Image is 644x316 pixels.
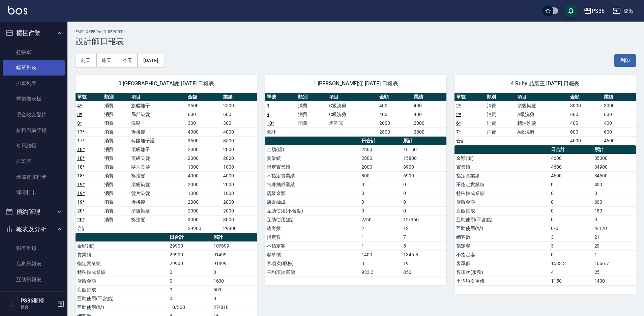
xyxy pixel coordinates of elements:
[485,93,516,102] th: 類別
[186,180,222,189] td: 2000
[21,304,55,310] p: 櫃台
[602,136,636,145] td: 4600
[8,6,27,15] img: Logo
[103,171,129,180] td: 消費
[360,224,402,233] td: 2
[378,110,412,119] td: 400
[593,171,636,180] td: 34500
[76,259,168,268] td: 指定實業績
[3,240,65,256] a: 報表目錄
[412,127,446,136] td: 2800
[186,110,222,119] td: 600
[129,93,186,102] th: 項目
[212,294,257,303] td: 0
[568,93,602,102] th: 金額
[455,93,485,102] th: 單號
[549,171,592,180] td: 4600
[212,259,257,268] td: 91499
[3,272,65,287] a: 互助日報表
[455,93,636,145] table: a dense table
[593,154,636,163] td: 35000
[212,233,257,242] th: 累計
[186,198,222,206] td: 2000
[265,259,360,268] td: 客項次(服務)
[3,138,65,153] a: 每日結帳
[265,93,446,137] table: a dense table
[402,163,446,171] td: 8900
[360,198,402,206] td: 0
[186,101,222,110] td: 2500
[168,259,212,268] td: 29900
[129,119,186,127] td: 洗髮
[265,189,360,198] td: 店販金額
[212,285,257,294] td: 500
[186,136,222,145] td: 3500
[568,127,602,136] td: 600
[3,45,65,60] a: 打帳單
[549,268,592,277] td: 4
[412,110,446,119] td: 400
[222,136,257,145] td: 3500
[402,137,446,145] th: 累計
[222,163,257,171] td: 1000
[186,119,222,127] td: 300
[360,189,402,198] td: 0
[360,206,402,215] td: 0
[549,224,592,233] td: 0/0
[222,101,257,110] td: 2500
[76,294,168,303] td: 互助使用(不含點)
[96,54,117,67] button: 昨天
[212,241,257,250] td: 107699
[222,110,257,119] td: 600
[76,93,103,102] th: 單號
[402,259,446,268] td: 19
[402,224,446,233] td: 12
[103,93,129,102] th: 類別
[265,241,360,250] td: 不指定客
[602,93,636,102] th: 業績
[76,37,636,46] h3: 設計師日報表
[129,198,186,206] td: 拆接髮
[3,185,65,200] a: 掃碼打卡
[455,198,549,206] td: 店販金額
[327,101,378,110] td: C級洗剪
[402,268,446,277] td: 850
[3,24,65,42] button: 櫃檯作業
[168,241,212,250] td: 29900
[267,103,269,108] a: 9
[129,206,186,215] td: 頂級染髮
[564,4,578,18] button: save
[455,163,549,171] td: 實業績
[581,4,607,18] button: PS36
[5,297,19,311] img: Person
[222,171,257,180] td: 4000
[168,285,212,294] td: 0
[186,145,222,154] td: 2000
[76,93,257,233] table: a dense table
[76,241,168,250] td: 金額(虛)
[103,136,129,145] td: 消費
[485,119,516,127] td: 消費
[103,110,129,119] td: 消費
[222,224,257,233] td: 29900
[76,285,168,294] td: 店販抽成
[103,101,129,110] td: 消費
[129,189,186,198] td: 髮片染髮
[168,294,212,303] td: 0
[516,119,568,127] td: 精油洗髮
[265,198,360,206] td: 店販抽成
[602,101,636,110] td: 3000
[402,189,446,198] td: 0
[222,154,257,163] td: 2000
[212,303,257,312] td: 27/810
[592,7,605,15] div: PS36
[138,54,164,67] button: [DATE]
[222,215,257,224] td: 3000
[186,206,222,215] td: 2000
[360,233,402,241] td: 1
[84,80,249,87] span: 0 [GEOGRAPHIC_DATA]謝 [DATE] 日報表
[402,241,446,250] td: 5
[549,198,592,206] td: 0
[549,180,592,189] td: 0
[402,206,446,215] td: 0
